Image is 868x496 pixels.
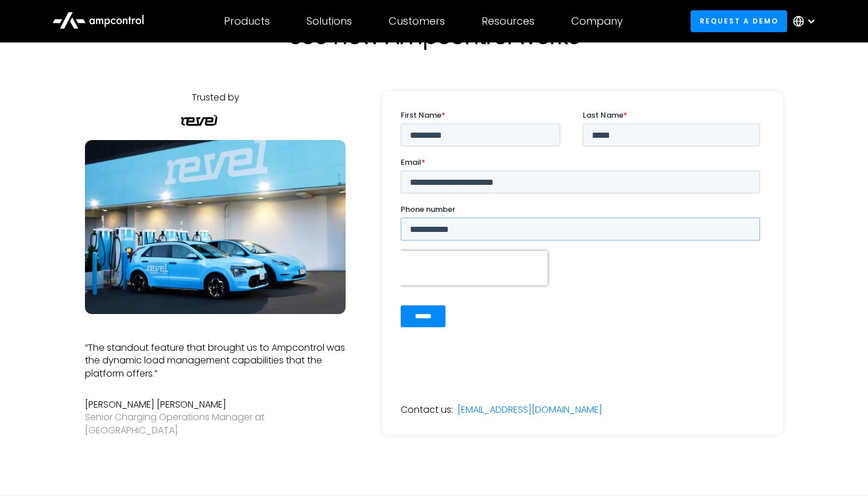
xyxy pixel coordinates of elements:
div: Contact us: [401,404,453,416]
div: Customers [389,15,445,28]
div: Products [224,15,270,28]
div: Resources [482,15,534,28]
a: Request a demo [691,10,787,32]
iframe: Form 0 [401,110,765,358]
div: Company [571,15,623,28]
div: Solutions [307,15,352,28]
a: [EMAIL_ADDRESS][DOMAIN_NAME] [458,404,602,416]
